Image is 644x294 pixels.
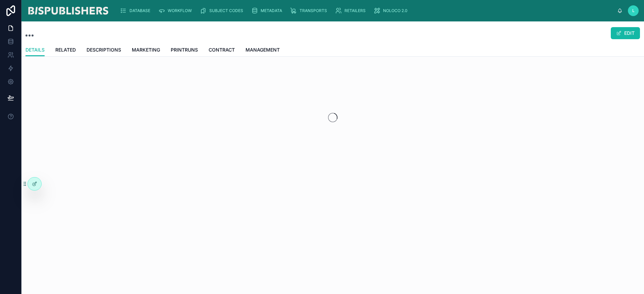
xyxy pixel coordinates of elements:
a: RELATED [55,44,76,57]
a: TRANSPORTS [288,5,332,17]
button: EDIT [611,27,640,39]
a: NOLOCO 2.0 [372,5,412,17]
span: TRANSPORTS [300,8,327,13]
img: App logo [27,5,109,16]
span: DESCRIPTIONS [87,47,121,53]
a: DESCRIPTIONS [87,44,121,57]
div: scrollable content [115,3,617,18]
a: DATABASE [118,5,155,17]
span: RETAILERS [344,8,366,13]
span: DETAILS [25,47,45,53]
a: MARKETING [132,44,160,57]
span: WORKFLOW [168,8,192,13]
span: SUBJECT CODES [209,8,243,13]
span: NOLOCO 2.0 [383,8,408,13]
a: RETAILERS [333,5,370,17]
span: L [632,8,635,13]
a: MANAGEMENT [246,44,280,57]
a: PRINTRUNS [171,44,198,57]
span: RELATED [55,47,76,53]
span: CONTRACT [209,47,235,53]
span: DATABASE [129,8,150,13]
span: MARKETING [132,47,160,53]
a: DETAILS [25,44,45,57]
span: PRINTRUNS [171,47,198,53]
a: SUBJECT CODES [198,5,248,17]
a: CONTRACT [209,44,235,57]
span: MANAGEMENT [246,47,280,53]
a: WORKFLOW [156,5,197,17]
a: METADATA [249,5,287,17]
span: METADATA [261,8,282,13]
